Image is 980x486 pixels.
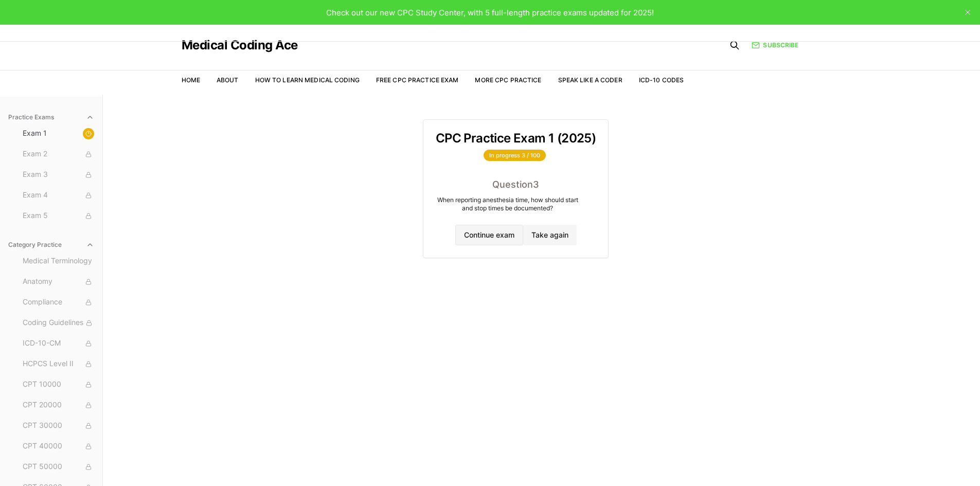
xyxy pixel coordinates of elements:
[19,208,98,224] button: Exam 5
[182,39,298,51] a: Medical Coding Ace
[19,167,98,183] button: Exam 3
[19,146,98,163] button: Exam 2
[639,76,684,84] a: ICD-10 Codes
[436,132,596,145] h3: CPC Practice Exam 1 (2025)
[23,400,94,411] span: CPT 20000
[217,76,239,84] a: About
[23,256,94,267] span: Medical Terminology
[23,276,94,287] span: Anatomy
[436,177,596,192] div: Question 3
[19,315,98,331] button: Coding Guidelines
[436,196,580,212] div: When reporting anesthesia time, how should start and stop times be documented?
[23,338,94,349] span: ICD-10-CM
[19,335,98,352] button: ICD-10-CM
[19,356,98,372] button: HCPCS Level II
[23,149,94,160] span: Exam 2
[23,128,94,139] span: Exam 1
[19,253,98,269] button: Medical Terminology
[475,76,541,84] a: More CPC Practice
[255,76,360,84] a: How to Learn Medical Coding
[23,420,94,431] span: CPT 30000
[19,376,98,393] button: CPT 10000
[23,441,94,452] span: CPT 40000
[23,317,94,329] span: Coding Guidelines
[19,397,98,413] button: CPT 20000
[959,4,976,21] button: close
[484,150,546,161] div: In progress 3 / 100
[23,210,94,222] span: Exam 5
[558,76,622,84] a: Speak Like a Coder
[19,294,98,311] button: Compliance
[19,274,98,290] button: Anatomy
[19,125,98,142] button: Exam 1
[376,76,459,84] a: Free CPC Practice Exam
[23,379,94,390] span: CPT 10000
[19,459,98,475] button: CPT 50000
[455,225,523,245] button: Continue exam
[19,438,98,455] button: CPT 40000
[752,41,798,50] a: Subscribe
[23,297,94,308] span: Compliance
[23,169,94,181] span: Exam 3
[4,237,98,253] button: Category Practice
[23,190,94,201] span: Exam 4
[182,76,200,84] a: Home
[19,187,98,204] button: Exam 4
[19,418,98,434] button: CPT 30000
[326,8,654,17] span: Check out our new CPC Study Center, with 5 full-length practice exams updated for 2025!
[23,358,94,370] span: HCPCS Level II
[23,461,94,473] span: CPT 50000
[523,225,577,245] button: Take again
[4,109,98,125] button: Practice Exams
